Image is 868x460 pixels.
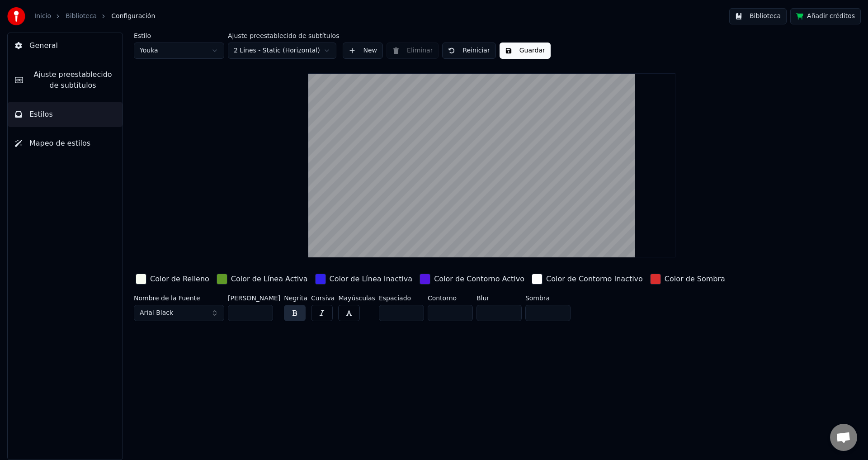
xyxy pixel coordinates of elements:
[140,308,173,318] span: Arial Black
[111,12,155,21] span: Configuración
[231,274,308,285] div: Color de Línea Activa
[34,12,51,21] a: Inicio
[313,272,415,286] button: Color de Línea Inactiva
[530,272,645,286] button: Color de Contorno Inactivo
[428,295,473,301] label: Contorno
[665,274,725,285] div: Color de Sombra
[150,274,209,285] div: Color de Relleno
[442,43,495,59] button: Reiniciar
[8,102,123,127] button: Estilos
[500,43,551,59] button: Guardar
[790,8,861,24] button: Añadir créditos
[228,295,280,301] label: [PERSON_NAME]
[30,69,115,91] span: Ajuste preestablecido de subtítulos
[434,274,524,285] div: Color de Contorno Activo
[66,12,97,21] a: Biblioteca
[830,424,857,451] div: Chat abierto
[284,295,307,301] label: Negrita
[418,272,526,286] button: Color de Contorno Activo
[134,272,211,286] button: Color de Relleno
[311,295,335,301] label: Cursiva
[8,33,123,58] button: General
[379,295,424,301] label: Espaciado
[134,295,224,301] label: Nombre de la Fuente
[476,295,522,301] label: Blur
[134,33,224,39] label: Estilo
[29,40,58,51] span: General
[330,274,413,285] div: Color de Línea Inactiva
[7,7,25,25] img: youka
[338,295,375,301] label: Mayúsculas
[648,272,727,286] button: Color de Sombra
[29,138,90,149] span: Mapeo de estilos
[34,12,155,21] nav: breadcrumb
[546,274,643,285] div: Color de Contorno Inactivo
[228,33,339,39] label: Ajuste preestablecido de subtítulos
[525,295,571,301] label: Sombra
[343,43,383,59] button: New
[215,272,310,286] button: Color de Línea Activa
[8,62,123,98] button: Ajuste preestablecido de subtítulos
[729,8,787,24] button: Biblioteca
[8,131,123,156] button: Mapeo de estilos
[29,109,53,120] span: Estilos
